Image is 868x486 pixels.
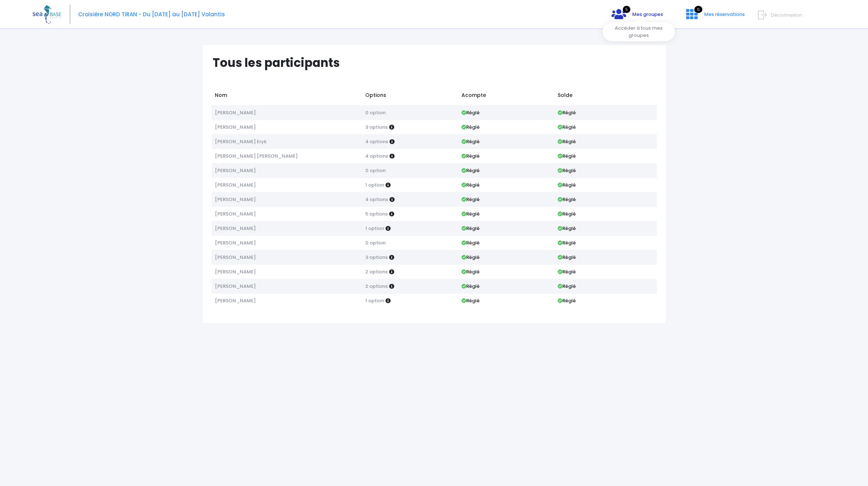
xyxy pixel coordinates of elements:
span: Croisière NORD TIRAN - Du [DATE] au [DATE] Volantis [78,10,225,18]
strong: Réglé [461,196,480,203]
span: 5 [623,6,630,13]
strong: Réglé [461,109,480,116]
span: [PERSON_NAME] [215,239,256,246]
span: [PERSON_NAME] [215,182,256,188]
span: 2 options [365,268,388,275]
strong: Réglé [461,167,480,174]
span: [PERSON_NAME] [215,297,256,304]
strong: Réglé [558,268,576,275]
strong: Réglé [558,167,576,174]
span: 0 option [365,167,386,174]
strong: Réglé [461,225,480,232]
strong: Réglé [461,297,480,304]
strong: Réglé [461,283,480,290]
strong: Réglé [461,182,480,188]
td: Solde [554,88,657,105]
strong: Réglé [558,124,576,131]
strong: Réglé [558,153,576,159]
h1: Tous les participants [213,56,662,70]
span: [PERSON_NAME] [PERSON_NAME] [215,153,298,159]
strong: Réglé [558,297,576,304]
strong: Réglé [558,196,576,203]
span: [PERSON_NAME] [215,254,256,261]
strong: Réglé [461,124,480,131]
strong: Réglé [558,239,576,246]
span: [PERSON_NAME] [215,124,256,131]
span: [PERSON_NAME] [215,268,256,275]
span: 4 options [365,138,388,145]
strong: Réglé [558,182,576,188]
strong: Réglé [461,138,480,145]
span: 2 options [365,283,388,290]
strong: Réglé [558,225,576,232]
strong: Réglé [558,109,576,116]
span: 1 option [365,182,384,188]
strong: Réglé [558,254,576,261]
span: [PERSON_NAME] [215,196,256,203]
span: 4 options [365,196,388,203]
div: Accéder à tous mes groupes [603,22,675,41]
span: Mes groupes [632,11,663,18]
span: [PERSON_NAME] [215,167,256,174]
strong: Réglé [461,210,480,217]
strong: Réglé [558,210,576,217]
strong: Réglé [558,138,576,145]
td: Options [362,88,458,105]
span: 1 option [365,225,384,232]
span: 1 option [365,297,384,304]
span: 0 option [365,239,386,246]
span: 5 options [365,210,388,217]
a: 5 Mes groupes [606,13,669,20]
strong: Réglé [461,268,480,275]
span: [PERSON_NAME] Eryk [215,138,267,145]
strong: Réglé [461,254,480,261]
strong: Réglé [461,239,480,246]
span: Mes réservations [704,11,745,18]
span: 3 options [365,124,388,131]
span: [PERSON_NAME] [215,109,256,116]
span: 3 options [365,254,388,261]
strong: Réglé [558,283,576,290]
span: Déconnexion [771,12,802,18]
span: 6 [694,6,702,13]
span: [PERSON_NAME] [215,283,256,290]
td: Nom [212,88,362,105]
strong: Réglé [461,153,480,159]
span: 0 option [365,109,386,116]
span: [PERSON_NAME] [215,225,256,232]
td: Acompte [458,88,554,105]
span: [PERSON_NAME] [215,210,256,217]
a: 6 Mes réservations [680,13,749,20]
span: 4 options [365,153,388,159]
